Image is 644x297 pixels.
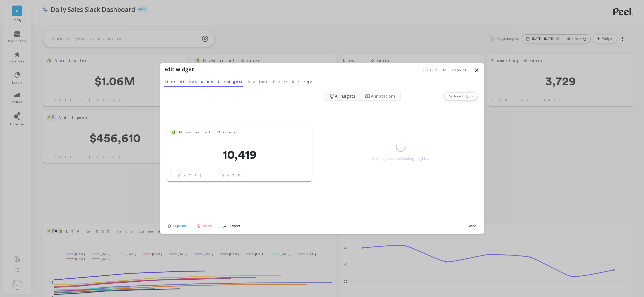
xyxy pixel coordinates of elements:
[164,75,480,87] nav: Tabs
[372,156,429,161] div: Hold tight, we are loading insights...
[167,148,312,161] span: 10,419
[203,224,212,228] span: Delete
[421,67,468,73] button: Go to report
[173,224,187,228] span: Duplicate
[195,224,214,228] button: Delete
[335,93,355,99] span: AI Insights
[248,79,267,84] span: Values
[179,130,236,135] span: Number of Orders
[273,79,313,84] span: Date Range
[221,222,242,230] button: Export
[172,130,176,134] img: api.shopify.svg
[164,66,194,73] h1: Edit widget
[168,225,171,228] img: duplicate icon
[454,94,473,98] span: New insights
[165,79,242,84] span: Headlines and Insights
[466,224,478,228] button: Close
[430,67,466,72] span: Go to report
[444,92,477,100] button: New insights
[179,129,293,136] span: Number of Orders
[166,224,188,228] button: Duplicate
[170,173,245,178] span: [DATE] - [DATE]
[371,93,395,99] span: Annotations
